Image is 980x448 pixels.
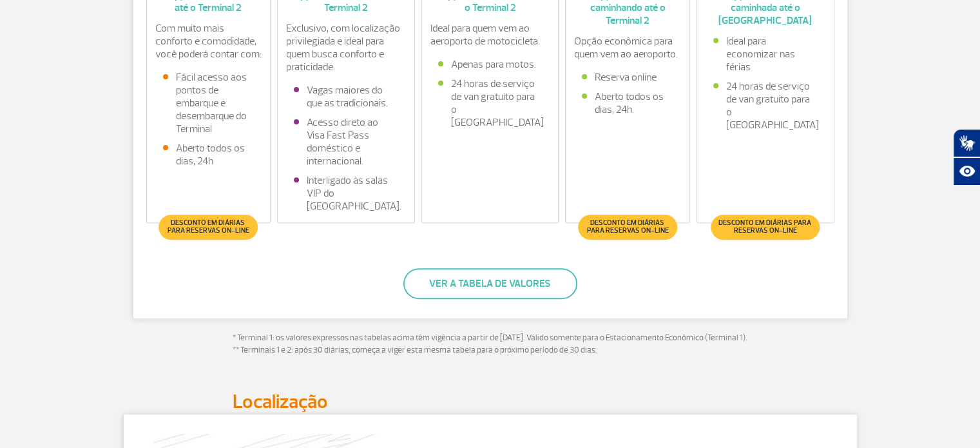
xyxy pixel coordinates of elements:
[717,219,813,235] span: Desconto em diárias para reservas on-line
[155,22,262,61] p: Com muito mais conforto e comodidade, você poderá contar com:
[286,22,406,73] p: Exclusivo, com localização privilegiada e ideal para quem busca conforto e praticidade.
[163,71,255,135] li: Fácil acesso aos pontos de embarque e desembarque do Terminal
[163,142,255,168] li: Aberto todos os dias, 24h
[438,77,543,129] li: 24 horas de serviço de van gratuito para o [GEOGRAPHIC_DATA]
[574,35,681,61] p: Opção econômica para quem vem ao aeroporto.
[953,129,980,186] div: Plugin de acessibilidade da Hand Talk.
[294,116,398,168] li: Acesso direto ao Visa Fast Pass doméstico e internacional.
[430,22,550,48] p: Ideal para quem vem ao aeroporto de motocicleta.
[713,35,818,73] li: Ideal para economizar nas férias
[233,332,748,357] p: * Terminal 1: os valores expressos nas tabelas acima têm vigência a partir de [DATE]. Válido some...
[953,129,980,157] button: Abrir tradutor de língua de sinais.
[233,390,748,414] h2: Localização
[166,219,251,235] span: Desconto em diárias para reservas on-line
[294,174,398,213] li: Interligado às salas VIP do [GEOGRAPHIC_DATA].
[403,268,577,299] button: Ver a tabela de valores
[582,71,673,84] li: Reserva online
[438,58,543,71] li: Apenas para motos.
[582,90,673,116] li: Aberto todos os dias, 24h.
[713,80,818,131] li: 24 horas de serviço de van gratuito para o [GEOGRAPHIC_DATA]
[584,219,670,235] span: Desconto em diárias para reservas on-line
[294,84,398,110] li: Vagas maiores do que as tradicionais.
[953,157,980,186] button: Abrir recursos assistivos.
